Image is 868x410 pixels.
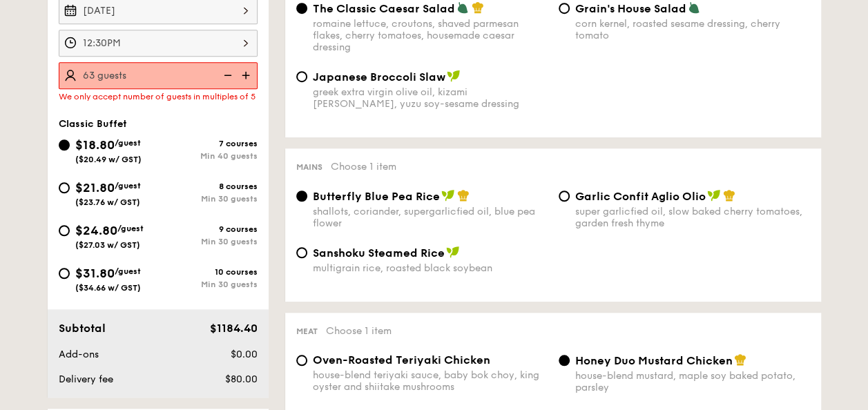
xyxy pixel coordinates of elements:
[575,18,810,41] div: corn kernel, roasted sesame dressing, cherry tomato
[115,266,141,276] span: /guest
[313,18,548,53] div: romaine lettuce, croutons, shaved parmesan flakes, cherry tomatoes, housemade caesar dressing
[296,162,322,172] span: Mains
[559,191,570,202] input: Garlic Confit Aglio Oliosuper garlicfied oil, slow baked cherry tomatoes, garden fresh thyme
[224,373,257,385] span: $80.00
[115,138,141,148] span: /guest
[296,247,307,258] input: Sanshoku Steamed Ricemultigrain rice, roasted black soybean
[75,240,140,250] span: ($27.03 w/ GST)
[559,3,570,14] input: Grain's House Saladcorn kernel, roasted sesame dressing, cherry tomato
[575,190,706,203] span: Garlic Confit Aglio Olio
[75,283,141,293] span: ($34.66 w/ GST)
[158,194,258,204] div: Min 30 guests
[209,322,257,335] span: $1184.40
[75,137,115,153] span: $18.80
[59,92,258,101] div: We only accept number of guests in multiples of 5
[296,3,307,14] input: The Classic Caesar Saladromaine lettuce, croutons, shaved parmesan flakes, cherry tomatoes, house...
[59,30,258,57] input: Event time
[115,181,141,191] span: /guest
[117,224,144,233] span: /guest
[75,223,117,238] span: $24.80
[326,325,392,337] span: Choose 1 item
[75,155,142,164] span: ($20.49 w/ GST)
[158,224,258,234] div: 9 courses
[75,180,115,195] span: $21.80
[688,1,700,14] img: icon-vegetarian.fe4039eb.svg
[59,225,70,236] input: $24.80/guest($27.03 w/ GST)9 coursesMin 30 guests
[707,189,721,202] img: icon-vegan.f8ff3823.svg
[723,189,735,202] img: icon-chef-hat.a58ddaea.svg
[456,1,469,14] img: icon-vegetarian.fe4039eb.svg
[575,370,810,393] div: house-blend mustard, maple soy baked potato, parsley
[230,349,257,360] span: $0.00
[59,182,70,193] input: $21.80/guest($23.76 w/ GST)8 coursesMin 30 guests
[59,268,70,279] input: $31.80/guest($34.66 w/ GST)10 coursesMin 30 guests
[237,62,258,88] img: icon-add.58712e84.svg
[296,355,307,366] input: Oven-Roasted Teriyaki Chickenhouse-blend teriyaki sauce, baby bok choy, king oyster and shiitake ...
[313,190,440,203] span: Butterfly Blue Pea Rice
[441,189,455,202] img: icon-vegan.f8ff3823.svg
[158,139,258,148] div: 7 courses
[59,62,258,89] input: Number of guests
[296,326,318,336] span: Meat
[313,86,548,110] div: greek extra virgin olive oil, kizami [PERSON_NAME], yuzu soy-sesame dressing
[313,246,445,260] span: Sanshoku Steamed Rice
[59,373,113,385] span: Delivery fee
[296,191,307,202] input: Butterfly Blue Pea Riceshallots, coriander, supergarlicfied oil, blue pea flower
[313,70,445,84] span: Japanese Broccoli Slaw
[158,182,258,191] div: 8 courses
[446,246,460,258] img: icon-vegan.f8ff3823.svg
[575,206,810,229] div: super garlicfied oil, slow baked cherry tomatoes, garden fresh thyme
[313,206,548,229] div: shallots, coriander, supergarlicfied oil, blue pea flower
[559,355,570,366] input: Honey Duo Mustard Chickenhouse-blend mustard, maple soy baked potato, parsley
[313,262,548,274] div: multigrain rice, roasted black soybean
[158,237,258,246] div: Min 30 guests
[575,354,733,367] span: Honey Duo Mustard Chicken
[216,62,237,88] img: icon-reduce.1d2dbef1.svg
[59,118,127,130] span: Classic Buffet
[59,322,106,335] span: Subtotal
[575,2,686,15] span: Grain's House Salad
[313,353,490,367] span: Oven-Roasted Teriyaki Chicken
[313,2,455,15] span: The Classic Caesar Salad
[331,161,396,173] span: Choose 1 item
[158,267,258,277] div: 10 courses
[59,139,70,150] input: $18.80/guest($20.49 w/ GST)7 coursesMin 40 guests
[158,151,258,161] div: Min 40 guests
[158,280,258,289] div: Min 30 guests
[75,266,115,281] span: $31.80
[457,189,470,202] img: icon-chef-hat.a58ddaea.svg
[313,369,548,393] div: house-blend teriyaki sauce, baby bok choy, king oyster and shiitake mushrooms
[75,197,140,207] span: ($23.76 w/ GST)
[734,353,746,366] img: icon-chef-hat.a58ddaea.svg
[447,70,461,82] img: icon-vegan.f8ff3823.svg
[472,1,484,14] img: icon-chef-hat.a58ddaea.svg
[59,349,99,360] span: Add-ons
[296,71,307,82] input: Japanese Broccoli Slawgreek extra virgin olive oil, kizami [PERSON_NAME], yuzu soy-sesame dressing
